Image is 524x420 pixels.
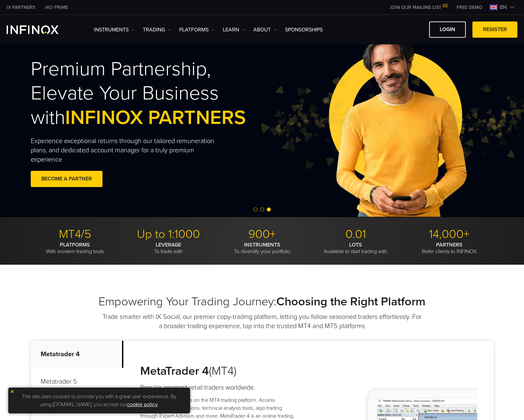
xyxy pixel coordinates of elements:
p: 900+ [218,227,306,242]
a: SPONSORSHIPS [285,26,323,34]
p: MT4/5 [31,227,119,242]
span: Go to slide 2 [260,208,264,211]
p: Experience exceptional returns through our tailored remuneration plans, and dedicated account man... [31,136,227,164]
p: With modern trading tools [31,242,119,255]
p: 0.01 [311,227,400,242]
a: cookie policy [127,401,158,408]
a: LOGIN [429,21,466,38]
a: INFINOX [40,4,73,11]
span: Go to slide 3 [267,208,271,211]
strong: PARTNERS [436,242,463,248]
span: Go to slide 1 [254,208,258,211]
h2: Premium Partnership, Elevate Your Business with [31,57,276,130]
span: en [497,3,509,11]
a: BECOME A PARTNER [31,171,102,187]
p: Metatrader 5 [31,368,123,396]
a: Instruments [94,26,135,34]
p: Up to 1:1000 [124,227,213,242]
a: INFINOX [2,4,40,11]
a: JOIN OUR MAILING LIST [384,5,452,10]
p: Refer clients to INFINOX [405,242,494,255]
p: To diversify your portfolio [218,242,306,255]
h4: Popular amongst retail traders worldwide. [140,383,298,392]
a: INFINOX Logo [7,25,74,34]
strong: LOTS [349,242,362,248]
p: 14,000+ [405,227,494,242]
p: Trade smarter with IX Social, our premier copy-trading platform, letting you follow seasoned trad... [102,312,423,331]
img: yellow close icon [10,389,15,394]
strong: INSTRUMENTS [244,242,280,248]
a: REGISTER [472,21,517,38]
p: This site uses cookies to provide you with a great user experience. By using [DOMAIN_NAME], you a... [12,391,187,410]
a: TRADING [143,26,171,34]
a: PLATFORMS [179,26,215,34]
strong: MetaTrader 4 [140,364,209,378]
p: Metatrader 4 [31,341,123,368]
p: To trade with [124,242,213,255]
span: INFINOX PARTNERS [65,106,246,130]
strong: Choosing the Right Platform [276,294,425,309]
strong: LEVERAGE [156,242,181,248]
strong: PLATFORMS [60,242,90,248]
a: ABOUT [253,26,277,34]
p: Available to start trading with [311,242,400,255]
h3: (MT4) [140,364,298,378]
a: Learn [223,26,245,34]
h2: Empowering Your Trading Journey: [31,294,494,309]
a: INFINOX MENU [452,4,487,11]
